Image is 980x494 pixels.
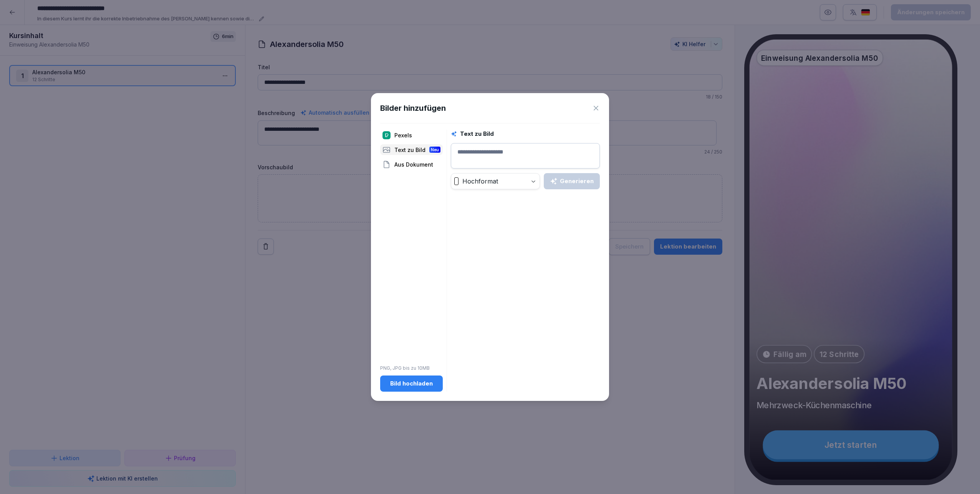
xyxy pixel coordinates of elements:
[544,173,600,189] button: Generieren
[382,131,391,139] img: pexels.png
[380,376,443,392] button: Bild hochladen
[380,159,443,170] div: Aus Dokument
[429,147,440,153] div: Neu
[380,365,443,372] p: PNG, JPG bis zu 10MB
[460,130,494,139] h1: Text zu Bild
[550,177,594,185] div: Generieren
[386,379,437,388] div: Bild hochladen
[380,130,443,140] div: Pexels
[380,144,443,155] div: Text zu Bild
[380,102,446,114] h1: Bilder hinzufügen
